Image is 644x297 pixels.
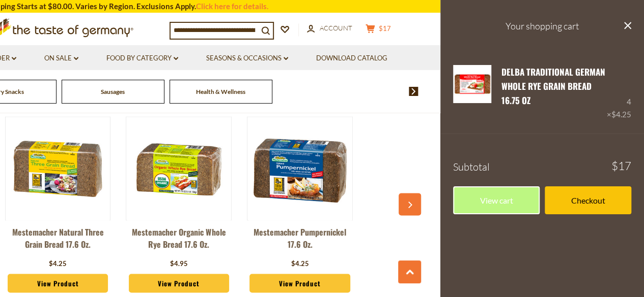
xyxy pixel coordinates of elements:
a: View Product [249,274,350,293]
a: Account [307,23,352,34]
img: Mestemacher Natural Three Grain Bread 17.6 oz. [6,117,109,220]
a: View Product [129,274,229,293]
span: Account [320,24,352,32]
a: Seasons & Occasions [206,53,288,64]
img: Mestemacher Pumpernickel 17.6 oz. [248,117,352,220]
a: Mestemacher Organic Whole Rye Bread 17.6 oz. [126,225,232,256]
a: Delba Traditional German Whole Rye Grain Bread 16.75 oz [501,65,605,107]
button: $17 [363,24,394,37]
a: Delba Traditional German Whole Rye Grain Bread 16.75 oz [453,65,491,121]
div: $4.25 [49,258,67,269]
a: Checkout [545,186,631,214]
a: View Product [8,274,108,293]
span: $17 [611,160,631,172]
a: Download Catalog [316,53,387,64]
span: $4.25 [611,110,631,119]
div: $4.25 [291,258,309,269]
span: $17 [379,24,391,32]
div: $4.95 [170,258,188,269]
a: View cart [453,186,540,214]
a: Mestemacher Natural Three Grain Bread 17.6 oz. [5,225,111,256]
a: Health & Wellness [196,88,245,95]
a: Sausages [101,88,125,95]
span: Subtotal [453,160,490,173]
img: Mestemacher Organic Whole Rye Bread 17.6 oz. [127,117,231,220]
div: 4 × [607,65,631,121]
a: Food By Category [106,53,178,64]
a: Mestemacher Pumpernickel 17.6 oz. [247,225,353,256]
img: next arrow [409,87,418,96]
img: Delba Traditional German Whole Rye Grain Bread 16.75 oz [453,65,491,103]
a: On Sale [44,53,78,64]
a: Click here for details. [196,2,268,11]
